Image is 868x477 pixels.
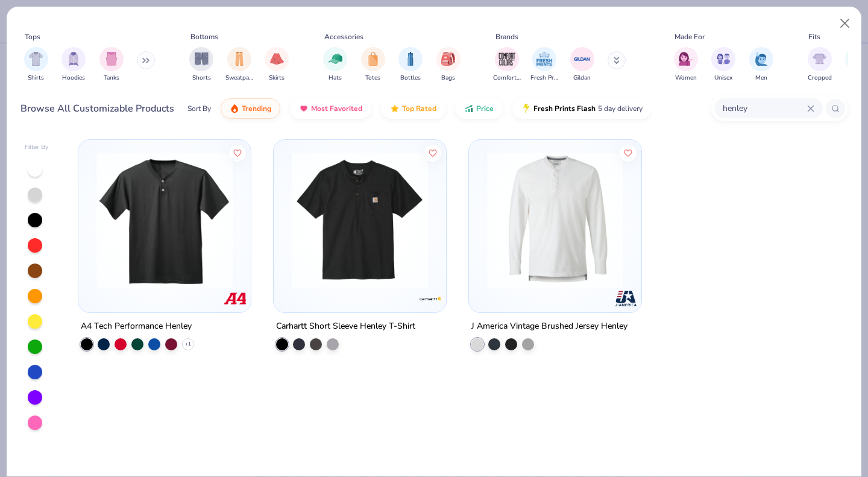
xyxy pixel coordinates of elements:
[90,152,239,288] img: 8e1d3760-5f8a-49ad-a653-d1ab46cfe1c2
[361,47,385,83] div: filter for Totes
[265,47,289,83] div: filter for Skirts
[190,31,218,42] div: Bottoms
[495,31,518,42] div: Brands
[808,47,832,83] button: filter button
[436,47,461,83] button: filter button
[311,104,362,113] span: Most Favorited
[418,286,442,311] img: Carhartt logo
[24,47,48,83] div: filter for Shirts
[808,31,820,42] div: Fits
[493,47,521,83] button: filter button
[24,47,48,83] button: filter button
[329,74,342,83] span: Hats
[570,47,594,83] button: filter button
[441,52,454,66] img: Bags Image
[400,74,421,83] span: Bottles
[185,341,191,348] span: + 1
[521,104,531,113] img: flash.gif
[834,12,857,35] button: Close
[714,74,732,83] span: Unisex
[493,74,521,83] span: Comfort Colors
[530,47,558,83] div: filter for Fresh Prints
[481,152,629,288] img: cf57cf0b-7cef-45de-9116-49df255bfa94
[81,319,192,334] div: A4 Tech Performance Henley
[755,52,768,66] img: Men Image
[813,52,826,66] img: Cropped Image
[225,74,253,83] span: Sweatpants
[381,98,445,119] button: Top Rated
[361,47,385,83] button: filter button
[104,74,119,83] span: Tanks
[225,47,253,83] div: filter for Sweatpants
[404,52,417,66] img: Bottles Image
[398,47,423,83] div: filter for Bottles
[323,47,347,83] button: filter button
[436,47,461,83] div: filter for Bags
[441,74,455,83] span: Bags
[365,74,380,83] span: Totes
[512,98,652,119] button: Fresh Prints Flash5 day delivery
[675,74,697,83] span: Women
[533,104,596,113] span: Fresh Prints Flash
[62,74,85,83] span: Hoodies
[67,52,80,66] img: Hoodies Image
[711,47,735,83] div: filter for Unisex
[493,47,521,83] div: filter for Comfort Colors
[808,74,832,83] span: Cropped
[749,47,773,83] button: filter button
[366,52,380,66] img: Totes Image
[105,52,118,66] img: Tanks Image
[424,144,441,161] button: Like
[324,31,363,42] div: Accessories
[28,74,44,83] span: Shirts
[230,104,239,113] img: trending.gif
[265,47,289,83] button: filter button
[329,52,342,66] img: Hats Image
[299,104,309,113] img: most_fav.gif
[286,152,434,288] img: 52cddbbb-a402-4b8e-b018-5e16c26084cf
[290,98,371,119] button: Most Favorited
[530,47,558,83] button: filter button
[675,31,705,42] div: Made For
[722,101,807,115] input: Try "T-Shirt"
[269,74,285,83] span: Skirts
[25,31,40,42] div: Tops
[276,319,415,334] div: Carhartt Short Sleeve Henley T-Shirt
[99,47,124,83] div: filter for Tanks
[225,47,253,83] button: filter button
[755,74,767,83] span: Men
[674,47,698,83] button: filter button
[679,52,693,66] img: Women Image
[573,50,591,68] img: Gildan Image
[717,52,731,66] img: Unisex Image
[530,74,558,83] span: Fresh Prints
[535,50,553,68] img: Fresh Prints Image
[390,104,400,113] img: TopRated.gif
[711,47,735,83] button: filter button
[61,47,86,83] div: filter for Hoodies
[230,144,247,161] button: Like
[20,101,174,116] div: Browse All Customizable Products
[270,52,284,66] img: Skirts Image
[221,98,280,119] button: Trending
[674,47,698,83] div: filter for Women
[242,104,271,113] span: Trending
[223,286,247,311] img: A4 logo
[620,144,637,161] button: Like
[498,50,516,68] img: Comfort Colors Image
[189,47,213,83] button: filter button
[195,52,209,66] img: Shorts Image
[187,103,211,114] div: Sort By
[25,143,49,152] div: Filter By
[629,152,777,288] img: 62f3d371-59c0-4c2f-a12f-8171f6c08d38
[808,47,832,83] div: filter for Cropped
[614,286,638,311] img: J America logo
[323,47,347,83] div: filter for Hats
[233,52,246,66] img: Sweatpants Image
[61,47,86,83] button: filter button
[598,102,643,116] span: 5 day delivery
[29,52,43,66] img: Shirts Image
[455,98,503,119] button: Price
[476,104,494,113] span: Price
[99,47,124,83] button: filter button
